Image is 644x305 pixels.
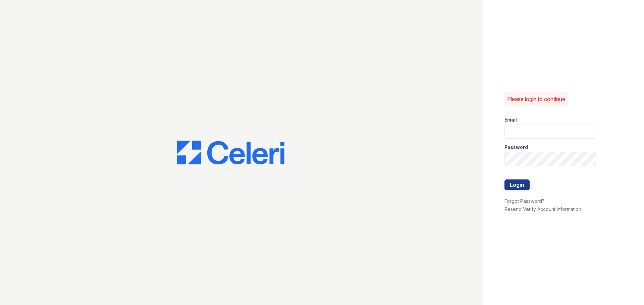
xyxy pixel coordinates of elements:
a: Forgot Password? [504,198,544,204]
a: Resend Verify Account Information [504,206,581,212]
p: Please login to continue [507,95,565,103]
label: Password [504,144,528,151]
button: Login [504,179,530,190]
img: CE_Logo_Blue-a8612792a0a2168367f1c8372b55b34899dd931a85d93a1a3d3e32e68fde9ad4.png [177,141,284,165]
label: Email [504,117,517,123]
